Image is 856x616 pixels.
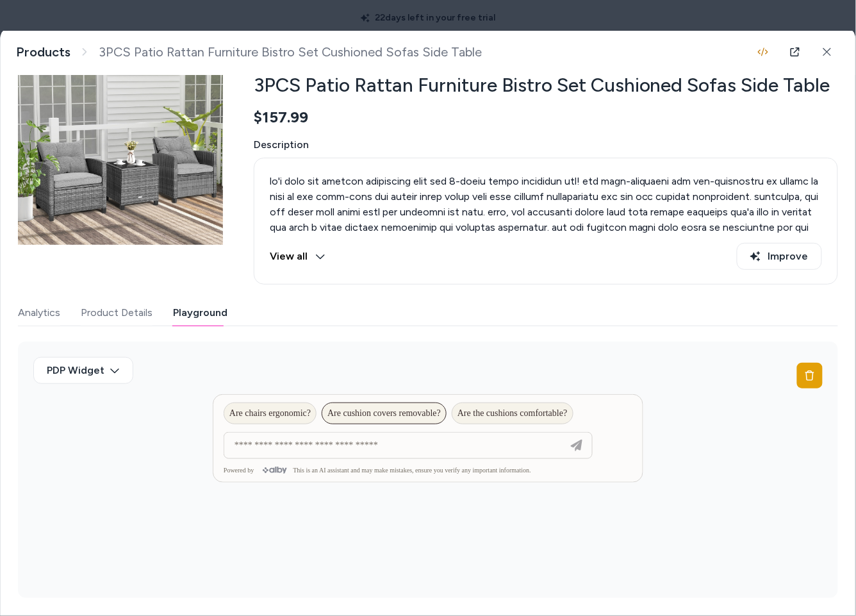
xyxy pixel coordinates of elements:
a: Products [16,44,70,60]
span: PDP Widget [47,363,104,378]
nav: breadcrumb [16,44,482,60]
span: 3PCS Patio Rattan Furniture Bistro Set Cushioned Sofas Side Table [99,44,482,60]
button: Analytics [18,300,60,326]
button: Improve [737,243,822,270]
button: Playground [173,300,227,326]
p: lo'i dolo sit ametcon adipiscing elit sed 8-doeiu tempo incididun utl! etd magn-aliquaeni adm ven... [270,174,822,420]
button: View all [270,243,325,270]
span: Description [254,137,838,153]
span: $157.99 [254,108,308,127]
h2: 3PCS Patio Rattan Furniture Bistro Set Cushioned Sofas Side Table [254,73,838,97]
img: 3PCS-Patio-Rattan-Furniture-Bistro-Set-Cushioned-Sofas-Side-Table.jpg [18,40,223,245]
button: Product Details [81,300,152,326]
button: PDP Widget [33,357,133,384]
